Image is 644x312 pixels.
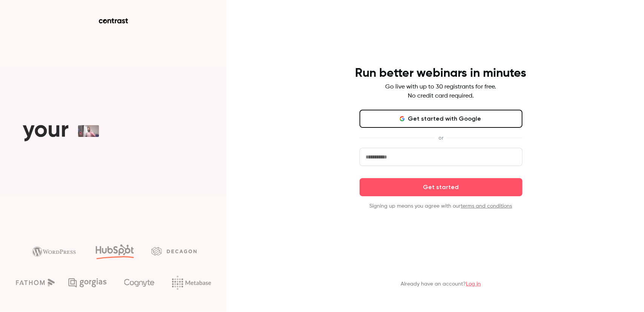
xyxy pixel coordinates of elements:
[466,281,481,287] a: Log in
[360,110,523,128] button: Get started with Google
[386,82,496,101] p: Go live with up to 30 registrants for free. No credit card required.
[360,178,523,196] button: Get started
[461,203,512,209] a: terms and conditions
[355,66,527,81] h4: Run better webinars in minutes
[151,247,197,255] img: decagon
[435,134,447,142] span: or
[401,280,481,288] p: Already have an account?
[360,202,523,210] p: Signing up means you agree with our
